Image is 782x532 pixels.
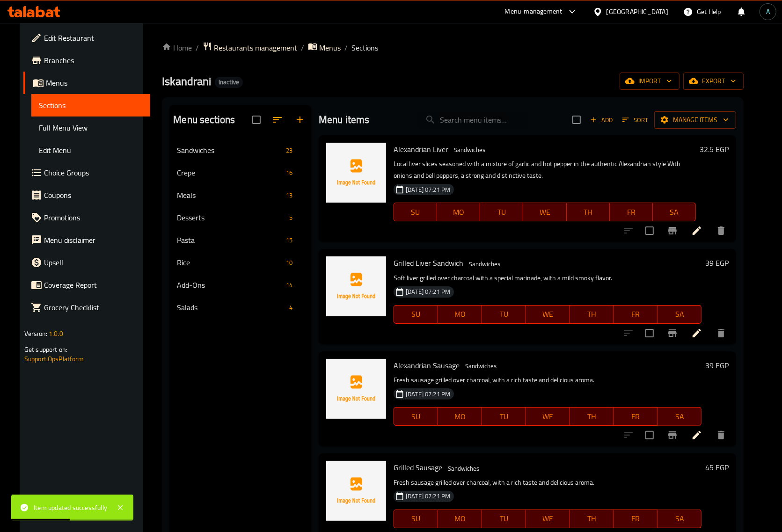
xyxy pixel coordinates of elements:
[398,205,433,219] span: SU
[24,343,67,356] span: Get support on:
[162,71,211,92] span: Iskandrani
[282,146,296,155] span: 23
[661,424,684,446] button: Branch-specific-item
[23,72,150,94] a: Menus
[614,205,649,219] span: FR
[177,257,282,268] span: Rice
[530,512,566,525] span: WE
[607,7,668,17] div: [GEOGRAPHIC_DATA]
[31,139,150,161] a: Edit Menu
[640,425,659,445] span: Select to update
[570,510,614,528] button: TH
[394,256,463,270] span: Grilled Liver Sandwich
[31,117,150,139] a: Full Menu View
[214,42,297,53] span: Restaurants management
[530,307,566,321] span: WE
[398,307,434,321] span: SU
[394,272,702,284] p: Soft liver grilled over charcoal with a special marinade, with a mild smoky flavor.
[49,328,63,340] span: 1.0.0
[326,461,386,521] img: Grilled Sausage
[177,279,282,291] div: Add-Ons
[319,113,370,127] h2: Menu items
[177,302,285,313] span: Salads
[44,167,143,178] span: Choice Groups
[247,110,266,130] span: Select all sections
[398,410,434,423] span: SU
[394,203,437,221] button: SU
[177,145,282,156] span: Sandwiches
[169,229,311,251] div: Pasta15
[523,203,566,221] button: WE
[169,206,311,229] div: Desserts5
[394,477,702,488] p: Fresh sausage grilled over charcoal, with a rich taste and delicious aroma.
[23,184,150,206] a: Coupons
[44,189,143,201] span: Coupons
[617,410,654,423] span: FR
[526,305,570,324] button: WE
[527,205,563,219] span: WE
[169,139,311,161] div: Sandwiches23
[691,328,702,339] a: Edit menu item
[169,135,311,322] nav: Menu sections
[586,113,616,127] button: Add
[266,109,289,131] span: Sort sections
[44,32,143,44] span: Edit Restaurant
[589,115,614,125] span: Add
[570,407,614,426] button: TH
[710,424,732,446] button: delete
[620,113,650,127] button: Sort
[442,410,478,423] span: MO
[662,114,729,126] span: Manage items
[661,512,698,525] span: SA
[691,430,702,441] a: Edit menu item
[394,158,696,182] p: Local liver slices seasoned with a mixture of garlic and hot pepper in the authentic Alexandrian ...
[567,110,586,130] span: Select section
[450,145,489,155] span: Sandwiches
[622,115,648,125] span: Sort
[710,322,732,344] button: delete
[24,328,47,340] span: Version:
[486,410,522,423] span: TU
[351,42,378,53] span: Sections
[484,205,519,219] span: TU
[465,259,504,270] span: Sandwiches
[23,229,150,251] a: Menu disclaimer
[177,234,282,246] span: Pasta
[285,212,296,223] div: items
[398,512,434,525] span: SU
[505,6,563,17] div: Menu-management
[526,510,570,528] button: WE
[402,287,454,296] span: [DATE] 07:21 PM
[465,258,504,270] div: Sandwiches
[394,374,702,386] p: Fresh sausage grilled over charcoal, with a rich taste and delicious aroma.
[620,73,680,90] button: import
[402,185,454,194] span: [DATE] 07:21 PM
[438,407,482,426] button: MO
[617,512,654,525] span: FR
[203,42,297,54] a: Restaurants management
[461,361,500,372] span: Sandwiches
[394,358,460,372] span: Alexandrian Sausage
[44,234,143,246] span: Menu disclaimer
[614,510,658,528] button: FR
[169,251,311,274] div: Rice10
[282,236,296,245] span: 15
[177,189,282,201] span: Meals
[23,161,150,184] a: Choice Groups
[617,307,654,321] span: FR
[691,225,702,236] a: Edit menu item
[574,410,610,423] span: TH
[23,274,150,296] a: Coverage Report
[526,407,570,426] button: WE
[683,73,744,90] button: export
[614,305,658,324] button: FR
[661,410,698,423] span: SA
[44,302,143,313] span: Grocery Checklist
[574,307,610,321] span: TH
[442,307,478,321] span: MO
[705,359,729,372] h6: 39 EGP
